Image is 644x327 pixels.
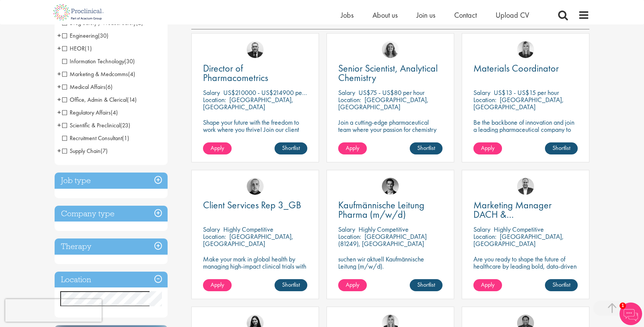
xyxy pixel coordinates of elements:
span: Apply [211,281,224,289]
a: Contact [454,10,477,20]
span: Salary [203,225,220,234]
span: Salary [473,88,490,97]
p: Be the backbone of innovation and join a leading pharmaceutical company to help keep life-changin... [473,119,578,147]
span: (14) [127,96,137,104]
img: Janelle Jones [517,41,534,58]
a: Director of Pharmacometrics [203,64,307,83]
span: Recruitment Consultant [62,134,129,142]
span: + [57,30,61,41]
p: [GEOGRAPHIC_DATA], [GEOGRAPHIC_DATA] [203,95,293,111]
span: Client Services Rep 3_GB [203,199,301,211]
span: (4) [111,108,118,116]
span: Information Technology [62,57,124,65]
a: Kaufmännische Leitung Pharma (m/w/d) [338,200,443,219]
span: Supply Chain [62,147,101,155]
span: + [57,107,61,118]
span: Location: [473,232,496,241]
a: Shortlist [275,279,307,291]
p: Are you ready to shape the future of healthcare by leading bold, data-driven marketing strategies... [473,255,578,284]
span: Engineering [62,32,108,40]
span: Scientific & Preclinical [62,121,130,129]
span: Salary [338,88,355,97]
p: Highly Competitive [359,225,409,234]
span: Location: [473,95,496,104]
span: Materials Coordinator [473,62,559,75]
a: Shortlist [545,142,578,154]
p: Highly Competitive [494,225,544,234]
span: Salary [338,225,355,234]
span: + [57,145,61,156]
p: [GEOGRAPHIC_DATA], [GEOGRAPHIC_DATA] [473,232,564,248]
span: (30) [124,57,135,65]
span: Salary [473,225,490,234]
a: Client Services Rep 3_GB [203,200,307,210]
a: Shortlist [410,279,443,291]
span: Location: [203,232,226,241]
p: Shape your future with the freedom to work where you thrive! Join our client with this Director p... [203,119,307,147]
span: Location: [338,95,361,104]
span: Supply Chain [62,147,108,155]
div: Company type [55,206,168,222]
p: US$13 - US$15 per hour [494,88,559,97]
div: Therapy [55,238,168,255]
a: Upload CV [496,10,529,20]
a: Apply [473,279,502,291]
a: Shortlist [410,142,443,154]
p: US$75 - US$80 per hour [359,88,424,97]
span: (30) [98,32,108,40]
span: Apply [211,144,224,152]
a: Harry Budge [247,178,264,195]
span: Recruitment Consultant [62,134,122,142]
span: Apply [481,144,494,152]
a: Apply [338,279,367,291]
span: (1) [85,44,92,52]
p: Highly Competitive [223,225,273,234]
span: Apply [481,281,494,289]
span: Information Technology [62,57,135,65]
span: Marketing Manager DACH & [GEOGRAPHIC_DATA] [473,199,564,230]
span: Regulatory Affairs [62,108,118,116]
h3: Location [55,272,168,288]
span: + [57,94,61,105]
span: Senior Scientist, Analytical Chemistry [338,62,438,84]
span: Join us [417,10,435,20]
span: About us [372,10,398,20]
p: suchen wir aktuell Kaufmännische Leitung (m/w/d). [338,255,443,270]
a: Materials Coordinator [473,64,578,73]
span: (7) [101,147,108,155]
a: Senior Scientist, Analytical Chemistry [338,64,443,83]
span: Director of Pharmacometrics [203,62,268,84]
span: Apply [346,144,359,152]
span: + [57,68,61,79]
h3: Job type [55,173,168,189]
a: Jobs [341,10,354,20]
span: Location: [203,95,226,104]
a: Max Slevogt [382,178,399,195]
span: Medical Affairs [62,83,113,91]
p: [GEOGRAPHIC_DATA], [GEOGRAPHIC_DATA] [338,95,429,111]
span: 1 [620,303,626,309]
span: + [57,43,61,54]
img: Aitor Melia [517,178,534,195]
span: (1) [122,134,129,142]
span: Kaufmännische Leitung Pharma (m/w/d) [338,199,424,221]
img: Chatbot [620,303,642,325]
span: + [57,119,61,131]
span: Medical Affairs [62,83,105,91]
span: (6) [105,83,113,91]
span: + [57,81,61,92]
a: Apply [473,142,502,154]
img: Jackie Cerchio [382,41,399,58]
a: Apply [203,279,232,291]
a: Jakub Hanas [247,41,264,58]
p: [GEOGRAPHIC_DATA], [GEOGRAPHIC_DATA] [203,232,293,248]
span: HEOR [62,44,85,52]
span: Apply [346,281,359,289]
